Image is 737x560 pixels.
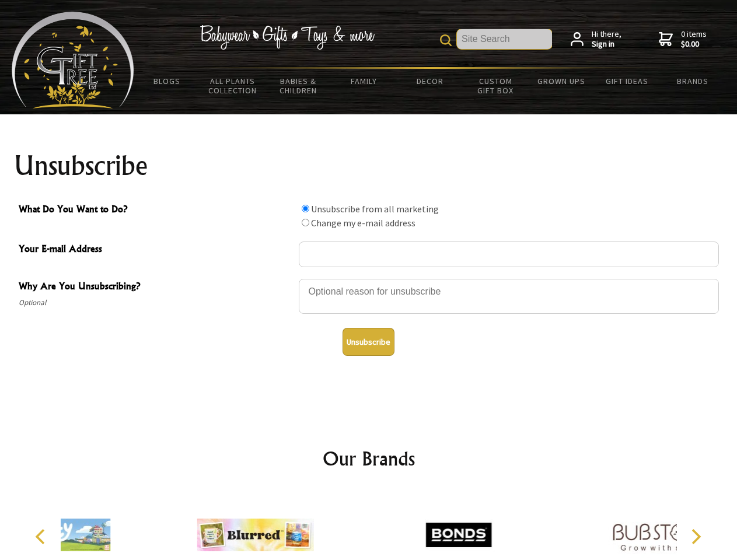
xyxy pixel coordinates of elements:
[29,524,55,549] button: Previous
[440,34,452,46] img: product search
[397,69,463,93] a: Decor
[660,69,726,93] a: Brands
[200,69,266,103] a: All Plants Collection
[681,29,707,50] span: 0 items
[331,69,397,93] a: Family
[311,217,415,229] label: Change my e-mail address
[302,205,309,212] input: What Do You Want to Do?
[266,69,331,103] a: Babies & Children
[19,296,293,310] span: Optional
[19,242,293,258] span: Your E-mail Address
[14,152,724,180] h1: Unsubscribe
[463,69,529,103] a: Custom Gift Box
[302,219,309,226] input: What Do You Want to Do?
[299,279,719,314] textarea: Why Are You Unsubscribing?
[23,444,714,473] h2: Our Brands
[299,242,719,267] input: Your E-mail Address
[311,203,439,215] label: Unsubscribe from all marketing
[134,69,200,93] a: BLOGS
[683,524,708,549] button: Next
[592,29,621,50] span: Hi there,
[19,279,293,296] span: Why Are You Unsubscribing?
[571,29,621,50] a: Hi there,Sign in
[19,202,293,219] span: What Do You Want to Do?
[12,12,134,108] img: Babyware - Gifts - Toys and more...
[659,29,707,50] a: 0 items$0.00
[594,69,660,93] a: Gift Ideas
[592,39,621,50] strong: Sign in
[343,328,394,356] button: Unsubscribe
[528,69,594,93] a: Grown Ups
[200,25,375,50] img: Babywear - Gifts - Toys & more
[457,29,552,49] input: Site Search
[681,39,707,50] strong: $0.00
